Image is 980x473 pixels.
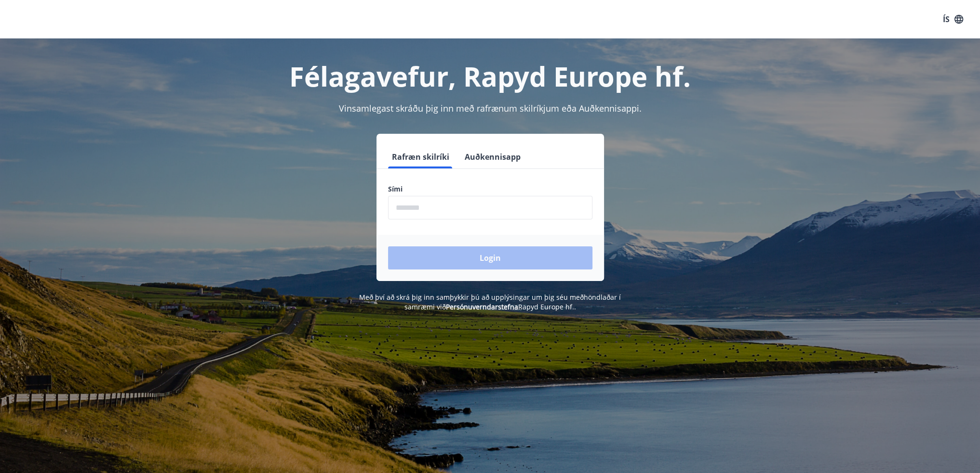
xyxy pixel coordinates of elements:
h1: Félagavefur, Rapyd Europe hf. [155,58,826,94]
button: ÍS [938,11,968,28]
a: Persónuverndarstefna [446,302,518,311]
span: Með því að skrá þig inn samþykkir þú að upplýsingar um þig séu meðhöndlaðar í samræmi við Rapyd E... [359,293,621,311]
button: Auðkennisapp [461,145,524,168]
label: Sími [388,184,592,194]
span: Vinsamlegast skráðu þig inn með rafrænum skilríkjum eða Auðkennisappi. [339,102,642,114]
button: Rafræn skilríki [388,145,453,168]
